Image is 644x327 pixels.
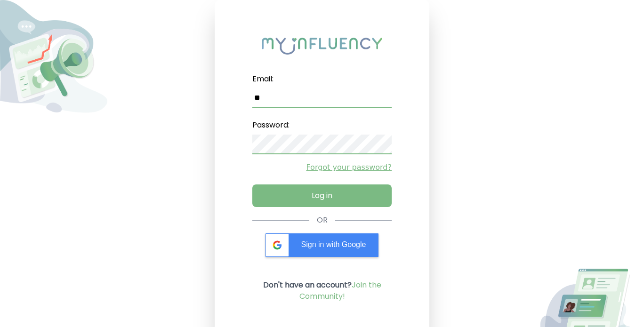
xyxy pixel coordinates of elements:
[252,116,392,135] label: Password:
[252,184,392,207] button: Log in
[317,215,328,226] div: OR
[299,279,381,302] a: Join the Community!
[252,162,392,173] a: Forgot your password?
[266,233,378,257] div: Sign in with Google
[252,70,392,88] label: Email:
[262,38,382,55] img: My Influency
[252,279,392,302] p: Don't have an account?
[301,240,366,248] span: Sign in with Google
